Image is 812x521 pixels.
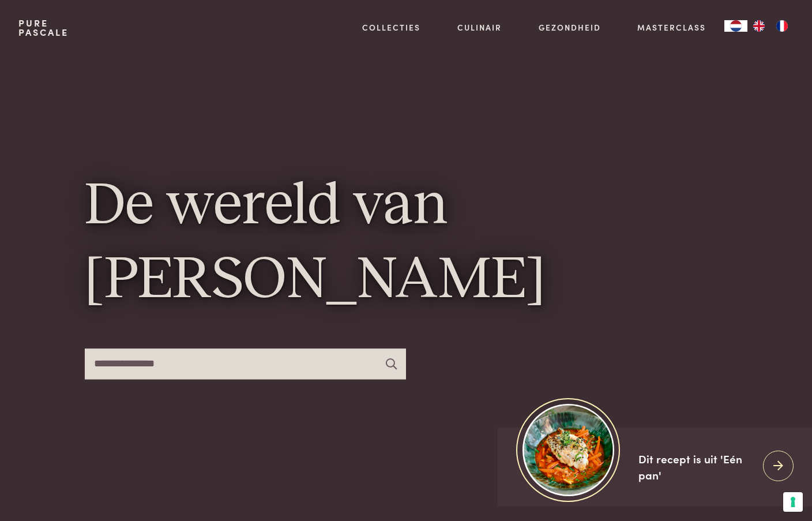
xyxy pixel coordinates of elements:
a: NL [724,20,747,32]
div: Dit recept is uit 'Eén pan' [638,451,754,483]
h1: De wereld van [PERSON_NAME] [85,171,728,318]
button: Uw voorkeuren voor toestemming voor trackingtechnologieën [783,492,803,512]
a: Collecties [362,21,420,33]
div: Language [724,20,747,32]
a: EN [747,20,770,32]
a: PurePascale [18,18,69,37]
a: Culinair [457,21,502,33]
aside: Language selected: Nederlands [724,20,794,32]
ul: Language list [747,20,794,32]
a: Masterclass [637,21,706,33]
a: https://admin.purepascale.com/wp-content/uploads/2025/08/home_recept_link.jpg Dit recept is uit '... [498,428,812,507]
a: FR [770,20,794,32]
img: https://admin.purepascale.com/wp-content/uploads/2025/08/home_recept_link.jpg [522,404,614,496]
a: Gezondheid [539,21,601,33]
